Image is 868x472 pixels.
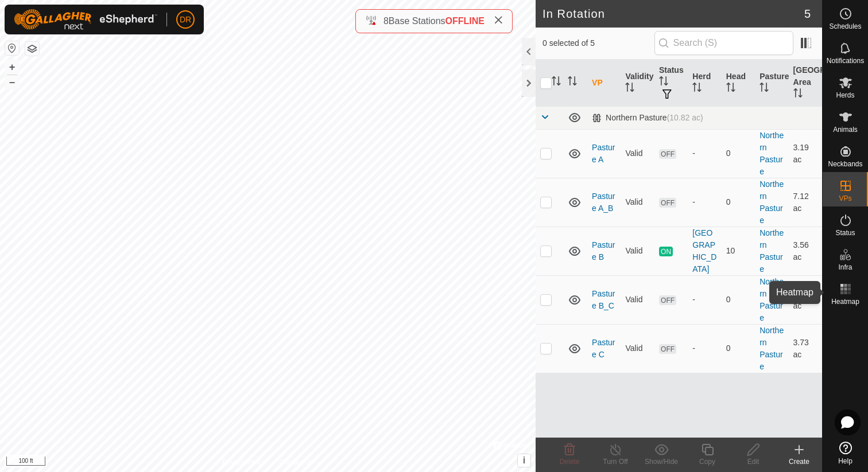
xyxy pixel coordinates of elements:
[692,147,716,159] div: -
[726,84,735,93] p-sorticon: Activate to sort
[592,143,615,164] a: Pasture A
[722,60,755,107] th: Head
[592,113,703,123] div: Northern Pasture
[654,60,688,107] th: Status
[621,129,654,178] td: Valid
[789,129,822,178] td: 3.19 ac
[383,16,389,26] span: 8
[587,60,621,107] th: VP
[592,457,638,467] div: Turn Off
[839,195,851,202] span: VPs
[621,227,654,275] td: Valid
[755,60,788,107] th: Pasture
[833,126,858,133] span: Animals
[389,16,445,26] span: Base Stations
[621,324,654,373] td: Valid
[667,113,703,122] span: (10.82 ac)
[823,437,868,469] a: Help
[14,9,157,30] img: Gallagher Logo
[625,84,634,93] p-sorticon: Activate to sort
[659,198,676,208] span: OFF
[659,247,673,256] span: ON
[542,37,654,49] span: 0 selected of 5
[692,196,716,208] div: -
[684,457,730,467] div: Copy
[722,275,755,324] td: 0
[523,455,525,465] span: i
[5,60,19,74] button: +
[5,41,19,55] button: Reset Map
[552,78,561,87] p-sorticon: Activate to sort
[776,457,822,467] div: Create
[654,31,793,55] input: Search (S)
[789,227,822,275] td: 3.56 ac
[789,60,822,107] th: [GEOGRAPHIC_DATA] Area
[542,7,804,21] h2: In Rotation
[518,454,530,467] button: i
[759,131,784,176] a: Northern Pasture
[638,457,684,467] div: Show/Hide
[828,161,862,167] span: Neckbands
[759,180,784,225] a: Northern Pasture
[279,457,313,467] a: Contact Us
[592,338,615,359] a: Pasture C
[692,342,716,354] div: -
[445,16,485,26] span: OFFLINE
[836,92,854,99] span: Herds
[759,326,784,371] a: Northern Pasture
[659,295,676,305] span: OFF
[659,149,676,159] span: OFF
[759,277,784,322] a: Northern Pasture
[730,457,776,467] div: Edit
[789,324,822,373] td: 3.73 ac
[759,84,769,93] p-sorticon: Activate to sort
[222,457,265,467] a: Privacy Policy
[621,178,654,227] td: Valid
[827,57,864,64] span: Notifications
[838,458,852,465] span: Help
[592,289,615,310] a: Pasture B_C
[789,178,822,227] td: 7.12 ac
[659,78,668,87] p-sorticon: Activate to sort
[722,178,755,227] td: 0
[688,60,721,107] th: Herd
[692,227,716,275] div: [GEOGRAPHIC_DATA]
[621,60,654,107] th: Validity
[722,227,755,275] td: 10
[793,90,803,99] p-sorticon: Activate to sort
[692,84,702,93] p-sorticon: Activate to sort
[838,264,852,271] span: Infra
[5,75,19,89] button: –
[804,5,811,22] span: 5
[831,298,859,305] span: Heatmap
[180,14,191,26] span: DR
[560,458,580,466] span: Delete
[759,228,784,274] a: Northern Pasture
[722,129,755,178] td: 0
[592,192,615,213] a: Pasture A_B
[722,324,755,373] td: 0
[621,275,654,324] td: Valid
[659,344,676,354] span: OFF
[789,275,822,324] td: 7.64 ac
[829,23,861,30] span: Schedules
[835,229,855,236] span: Status
[692,294,716,306] div: -
[568,78,577,87] p-sorticon: Activate to sort
[592,240,615,262] a: Pasture B
[25,42,39,56] button: Map Layers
